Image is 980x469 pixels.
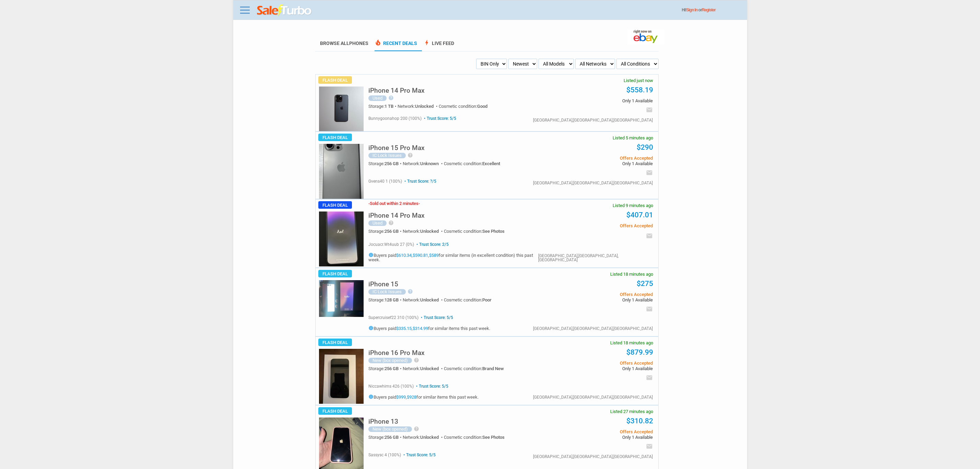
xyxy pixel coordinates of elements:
[549,224,652,228] span: Offers Accepted
[549,361,652,365] span: Offers Accepted
[368,229,403,233] div: Storage:
[613,203,653,208] span: Listed 9 minutes ago
[402,453,436,457] span: Trust Score: 5/5
[403,298,444,302] div: Network:
[413,253,428,258] a: $590.81
[319,87,364,131] img: s-l225.jpg
[698,8,716,12] span: or
[482,297,492,302] span: Poor
[420,366,439,371] span: Unlocked
[415,242,449,247] span: Trust Score: 2/5
[368,161,403,166] div: Storage:
[368,104,398,108] div: Storage:
[368,325,374,331] i: info
[549,99,652,103] span: Only 1 Available
[414,426,419,432] i: help
[626,348,653,356] a: $879.99
[385,229,399,234] span: 256 GB
[385,366,399,371] span: 256 GB
[420,297,439,302] span: Unlocked
[368,350,425,356] h5: iPhone 16 Pro Max
[682,8,686,12] span: Hi!
[396,394,406,400] a: $999
[368,426,412,432] div: New (box opened)
[319,211,364,266] img: s-l225.jpg
[403,229,444,233] div: Network:
[368,325,490,331] h5: Buyers paid , for similar items this past week.
[368,212,425,219] h5: iPhone 14 Pro Max
[482,229,505,234] span: See Photos
[646,306,653,312] i: email
[368,153,406,158] div: IC Lock Issues
[375,39,381,46] span: local_fire_department
[415,384,448,389] span: Trust Score: 5/5
[549,156,652,160] span: Offers Accepted
[408,289,413,294] i: help
[396,326,412,331] a: $335.15
[318,270,352,277] span: Flash Deal
[626,211,653,219] a: $407.01
[420,315,453,320] span: Trust Score: 5/5
[613,136,653,140] span: Listed 5 minutes ago
[626,417,653,425] a: $310.82
[375,41,417,51] a: local_fire_departmentRecent Deals
[646,106,653,113] i: email
[368,87,425,94] h5: iPhone 14 Pro Max
[477,104,487,109] span: Good
[408,152,413,158] i: help
[318,339,352,346] span: Flash Deal
[396,253,412,258] a: $610.34
[319,280,364,317] img: s-l225.jpg
[368,89,425,94] a: iPhone 14 Pro Max
[403,435,444,439] div: Network:
[626,86,653,94] a: $558.19
[385,161,399,166] span: 256 GB
[318,134,352,141] span: Flash Deal
[533,118,653,122] div: [GEOGRAPHIC_DATA],[GEOGRAPHIC_DATA],[GEOGRAPHIC_DATA]
[549,298,652,302] span: Only 1 Available
[637,143,653,151] a: $290
[320,41,368,46] a: Browse AllPhones
[429,253,439,258] a: $589
[388,220,394,226] i: help
[319,349,364,404] img: s-l225.jpg
[368,366,403,371] div: Storage:
[413,326,428,331] a: $314.99
[624,78,653,83] span: Listed just now
[407,394,416,400] a: $928
[368,282,398,287] a: iPhone 15
[368,201,370,206] span: -
[368,201,420,206] h3: Sold out within 2 minutes
[349,41,368,46] span: Phones
[646,169,653,176] i: email
[444,298,492,302] div: Cosmetic condition:
[444,229,505,233] div: Cosmetic condition:
[533,181,653,185] div: [GEOGRAPHIC_DATA],[GEOGRAPHIC_DATA],[GEOGRAPHIC_DATA]
[385,435,399,440] span: 256 GB
[319,144,364,199] img: s-l225.jpg
[538,254,653,262] div: [GEOGRAPHIC_DATA],[GEOGRAPHIC_DATA],[GEOGRAPHIC_DATA]
[368,145,425,151] h5: iPhone 15 Pro Max
[318,76,352,84] span: Flash Deal
[482,366,504,371] span: Brand New
[420,161,439,166] span: Unknown
[423,116,456,121] span: Trust Score: 5/5
[444,161,500,166] div: Cosmetic condition:
[368,281,398,287] h5: iPhone 15
[439,104,487,108] div: Cosmetic condition:
[610,272,653,276] span: Listed 18 minutes ago
[549,435,652,439] span: Only 1 Available
[318,201,352,209] span: Flash Deal
[482,161,500,166] span: Excellent
[414,357,419,363] i: help
[368,358,412,363] div: New (box opened)
[549,430,652,434] span: Offers Accepted
[418,201,420,206] span: -
[368,351,425,356] a: iPhone 16 Pro Max
[533,327,653,331] div: [GEOGRAPHIC_DATA],[GEOGRAPHIC_DATA],[GEOGRAPHIC_DATA]
[368,179,402,184] span: gvens40 1 (100%)
[257,4,312,17] img: saleturbo.com - Online Deals and Discount Coupons
[368,394,479,399] h5: Buyers paid , for similar items this past week.
[415,104,434,109] span: Unlocked
[533,455,653,459] div: [GEOGRAPHIC_DATA],[GEOGRAPHIC_DATA],[GEOGRAPHIC_DATA]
